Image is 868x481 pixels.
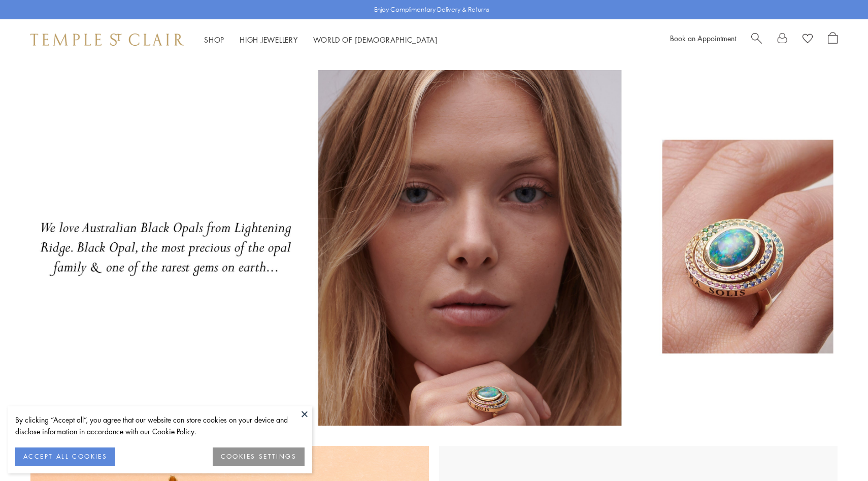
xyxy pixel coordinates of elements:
button: ACCEPT ALL COOKIES [15,447,115,466]
a: High JewelleryHigh Jewellery [240,35,298,45]
img: Temple St. Clair [30,34,184,46]
a: Search [751,32,762,47]
nav: Main navigation [204,34,438,46]
a: Open Shopping Bag [828,32,838,47]
p: Enjoy Complimentary Delivery & Returns [374,5,489,15]
a: ShopShop [204,35,224,45]
a: Book an Appointment [670,33,736,43]
a: World of [DEMOGRAPHIC_DATA]World of [DEMOGRAPHIC_DATA] [313,35,438,45]
iframe: Gorgias live chat messenger [817,433,858,471]
a: View Wishlist [803,32,813,47]
div: By clicking “Accept all”, you agree that our website can store cookies on your device and disclos... [15,414,305,437]
button: COOKIES SETTINGS [213,447,305,466]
